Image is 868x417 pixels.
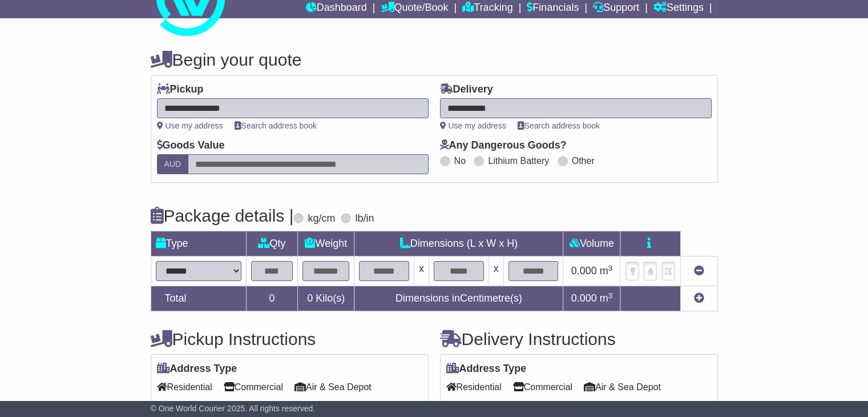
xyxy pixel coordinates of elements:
h4: Delivery Instructions [440,330,718,348]
label: Delivery [440,83,493,96]
sup: 3 [608,291,613,300]
span: 0.000 [571,292,597,304]
td: x [488,256,503,286]
label: Address Type [157,363,237,375]
sup: 3 [608,264,613,272]
a: Use my address [440,121,506,130]
span: m [600,292,613,304]
span: m [600,265,613,276]
td: Kilo(s) [298,286,354,311]
span: Residential [157,378,212,396]
h4: Pickup Instructions [151,330,429,348]
label: Goods Value [157,139,225,152]
label: Pickup [157,83,204,96]
td: Qty [246,231,298,256]
span: © One World Courier 2025. All rights reserved. [151,404,316,413]
span: 0.000 [571,265,597,276]
td: Volume [563,231,620,256]
a: Remove this item [694,265,704,276]
label: No [454,155,466,166]
label: Any Dangerous Goods? [440,139,567,152]
span: Commercial [224,378,283,396]
td: Dimensions in Centimetre(s) [354,286,563,311]
td: Total [151,286,246,311]
span: Air & Sea Depot [584,378,661,396]
h4: Package details | [151,206,294,225]
label: Other [572,155,595,166]
span: 0 [307,292,313,304]
a: Use my address [157,121,223,130]
td: 0 [246,286,298,311]
td: Dimensions (L x W x H) [354,231,563,256]
label: kg/cm [308,212,335,225]
span: Residential [446,378,502,396]
label: lb/in [355,212,374,225]
h4: Begin your quote [151,50,718,69]
a: Search address book [518,121,600,130]
span: Air & Sea Depot [294,378,372,396]
label: AUD [157,154,189,174]
td: x [414,256,429,286]
td: Type [151,231,246,256]
label: Lithium Battery [488,155,549,166]
a: Add new item [694,292,704,304]
label: Address Type [446,363,527,375]
td: Weight [298,231,354,256]
a: Search address book [235,121,317,130]
span: Commercial [513,378,572,396]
